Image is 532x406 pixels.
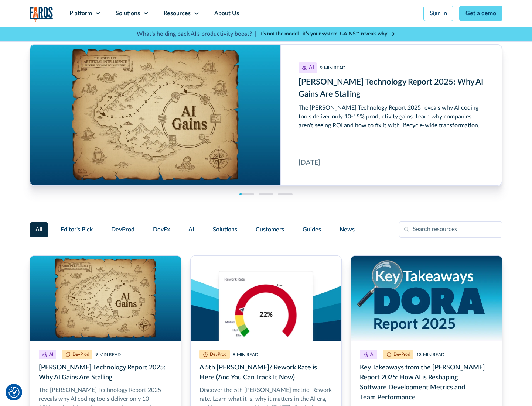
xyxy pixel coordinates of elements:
[30,45,502,186] div: cms-link
[153,225,170,234] span: DevEx
[30,256,181,341] img: Treasure map to the lost isle of artificial intelligence
[351,256,502,341] img: Key takeaways from the DORA Report 2025
[164,9,191,18] div: Resources
[69,9,92,18] div: Platform
[30,7,53,22] a: home
[459,6,502,21] a: Get a demo
[35,225,42,234] span: All
[191,256,342,341] img: A semicircular gauge chart titled “Rework Rate.” The needle points to 22%, which falls in the red...
[30,45,502,186] a: Bain Technology Report 2025: Why AI Gains Are Stalling
[259,31,387,37] strong: It’s not the model—it’s your system. GAINS™ reveals why
[256,225,284,234] span: Customers
[399,221,502,238] input: Search resources
[8,387,20,398] img: Revisit consent button
[61,225,93,234] span: Editor's Pick
[111,225,134,234] span: DevProd
[213,225,237,234] span: Solutions
[423,6,453,21] a: Sign in
[137,30,256,38] p: What's holding back AI's productivity boost? |
[30,221,502,238] form: Filter Form
[116,9,140,18] div: Solutions
[30,7,53,22] img: Logo of the analytics and reporting company Faros.
[188,225,194,234] span: AI
[8,387,20,398] button: Cookie Settings
[340,225,355,234] span: News
[303,225,321,234] span: Guides
[259,30,395,38] a: It’s not the model—it’s your system. GAINS™ reveals why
